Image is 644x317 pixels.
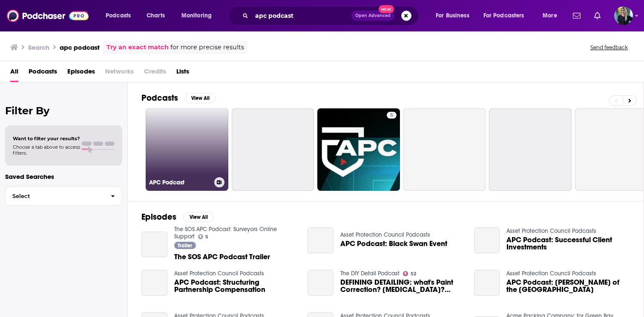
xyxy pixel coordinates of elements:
a: APC Podcast: Structuring Partnership Compensation [174,279,298,293]
span: Trailer [178,243,192,248]
a: APC Podcast: Black Swan Event [340,240,447,247]
a: The SOS APC Podcast: Surveyors Online Support [174,226,277,240]
a: APC Podcast: Retiring Oustide of the US [506,279,630,293]
a: 5 [198,234,209,239]
a: DEFINING DETAILING: what's Paint Correction? Decontamination? Clay? Coating? APC? | Podcast #75 [308,270,333,296]
button: View All [185,93,216,103]
img: User Profile [614,6,633,25]
a: Show notifications dropdown [591,8,604,23]
span: DEFINING DETAILING: what's Paint Correction? [MEDICAL_DATA]? [PERSON_NAME]? Coating? APC? | Podca... [340,279,464,293]
span: 5 [205,235,208,239]
img: Podchaser - Follow, Share and Rate Podcasts [7,8,89,24]
button: View All [183,212,214,222]
button: Open AdvancedNew [351,11,394,21]
button: open menu [100,9,142,23]
a: Try an exact match [106,42,169,52]
a: The SOS APC Podcast Trailer [141,232,167,258]
a: Charts [141,9,170,23]
a: APC Podcast: Structuring Partnership Compensation [141,270,167,296]
a: Episodes [67,65,95,82]
a: 5 [387,112,397,119]
a: Podcasts [29,65,57,82]
h2: Episodes [141,212,176,222]
a: APC Podcast: Successful Client Investments [506,236,630,251]
a: DEFINING DETAILING: what's Paint Correction? Decontamination? Clay? Coating? APC? | Podcast #75 [340,279,464,293]
a: Asset Protection Council Podcasts [174,270,264,277]
button: open menu [175,9,223,23]
a: 52 [403,271,416,276]
span: 5 [390,111,393,120]
p: Saved Searches [5,173,122,181]
a: The SOS APC Podcast Trailer [174,253,270,260]
a: Asset Protection Council Podcasts [506,227,596,235]
span: Monitoring [181,10,212,22]
h2: Filter By [5,105,122,117]
span: For Business [436,10,469,22]
span: New [379,5,394,13]
div: Search podcasts, credits, & more... [236,6,427,25]
h3: Search [28,43,49,51]
button: Send feedback [588,44,630,51]
a: Show notifications dropdown [569,8,584,23]
a: APC Podcast: Black Swan Event [308,227,333,253]
a: PodcastsView All [141,93,216,103]
span: Podcasts [106,10,131,22]
a: Asset Protection Council Podcasts [506,270,596,277]
a: APC Podcast: Successful Client Investments [474,227,500,253]
h2: Podcasts [141,93,178,103]
h3: apc podcast [60,43,100,51]
span: for more precise results [170,42,244,52]
a: All [10,65,18,82]
span: Credits [144,65,166,82]
a: Lists [176,65,189,82]
input: Search podcasts, credits, & more... [252,9,351,23]
span: Choose a tab above to access filters. [13,144,80,156]
button: open menu [430,9,480,23]
span: Logged in as ChelseaKershaw [614,6,633,25]
button: Show profile menu [614,6,633,25]
span: Charts [147,10,165,22]
a: EpisodesView All [141,212,214,222]
span: Networks [105,65,134,82]
span: Want to filter your results? [13,136,80,142]
h3: APC Podcast [149,179,211,186]
span: For Podcasters [483,10,524,22]
span: 52 [411,272,416,276]
a: APC Podcast [146,108,228,191]
button: open menu [537,9,568,23]
button: Select [5,187,122,206]
span: APC Podcast: [PERSON_NAME] of the [GEOGRAPHIC_DATA] [506,279,630,293]
a: The DIY Detail Podcast [340,270,400,277]
span: More [543,10,557,22]
a: Asset Protection Council Podcasts [340,231,430,238]
a: APC Podcast: Retiring Oustide of the US [474,270,500,296]
button: open menu [478,9,537,23]
span: Select [6,193,104,199]
a: 5 [317,108,400,191]
span: Open Advanced [355,14,391,18]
